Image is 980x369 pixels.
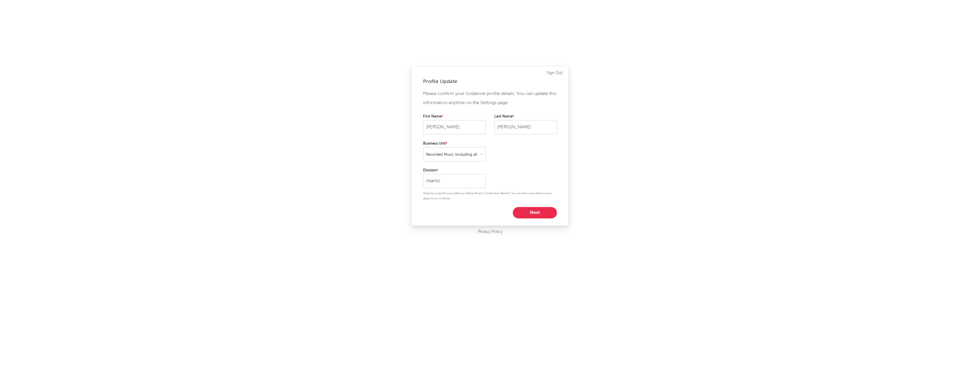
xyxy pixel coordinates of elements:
input: Your division [423,174,486,188]
p: Please be as specific as possible (e.g. 'Warner Mexico' is better than 'Warner'). You can enter a... [423,191,557,201]
button: Next [513,207,557,218]
label: Last Name [494,113,557,120]
label: Division [423,167,486,174]
input: Your first name [423,120,486,134]
div: Profile Update [423,78,557,85]
label: Business Unit [423,140,486,147]
label: First Name [423,113,486,120]
p: Please confirm your Sodatone profile details. You can update this information anytime on the Sett... [423,89,557,108]
input: Your last name [494,120,557,134]
a: Privacy Policy [478,228,503,236]
a: Sign Out [547,70,563,76]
